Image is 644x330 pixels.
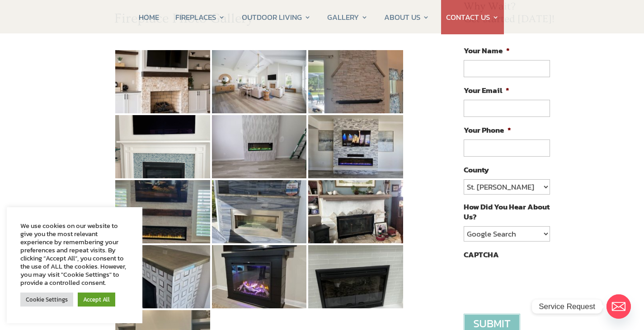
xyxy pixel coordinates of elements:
[212,115,307,178] img: 29
[212,245,307,308] img: 35
[464,46,510,56] label: Your Name
[115,115,210,178] img: 28
[115,50,210,113] img: 25
[308,50,403,113] img: 27
[464,165,489,175] label: County
[115,245,210,308] img: 34
[464,125,511,135] label: Your Phone
[308,180,403,243] img: 33
[308,115,403,178] img: 30
[20,222,129,287] div: We use cookies on our website to give you the most relevant experience by remembering your prefer...
[20,293,73,307] a: Cookie Settings
[212,50,307,113] img: 26
[464,85,509,95] label: Your Email
[308,245,403,308] img: 36
[464,250,499,260] label: CAPTCHA
[464,202,550,222] label: How Did You Hear About Us?
[78,293,115,307] a: Accept All
[464,264,601,299] iframe: reCAPTCHA
[606,294,631,319] a: Email
[212,180,307,243] img: 32
[115,180,210,243] img: 31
